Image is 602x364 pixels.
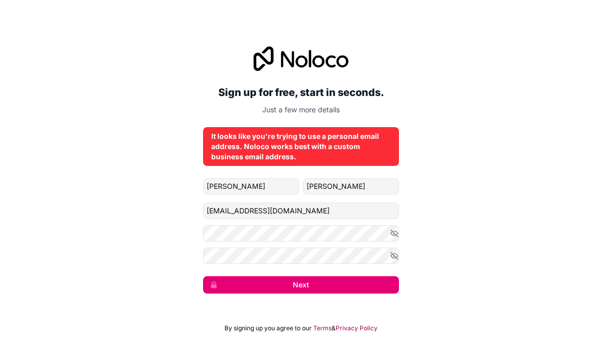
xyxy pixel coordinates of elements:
[332,324,336,332] span: &
[203,105,399,115] p: Just a few more details
[211,131,391,162] div: It looks like you're trying to use a personal email address. Noloco works best with a custom busi...
[203,83,399,102] h2: Sign up for free, start in seconds.
[303,178,399,195] input: family-name
[203,225,399,241] input: Password
[203,276,399,294] button: Next
[224,324,312,332] span: By signing up you agree to our
[203,178,299,195] input: given-name
[313,324,332,332] a: Terms
[336,324,378,332] a: Privacy Policy
[203,248,399,264] input: Confirm password
[203,203,399,219] input: Email address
